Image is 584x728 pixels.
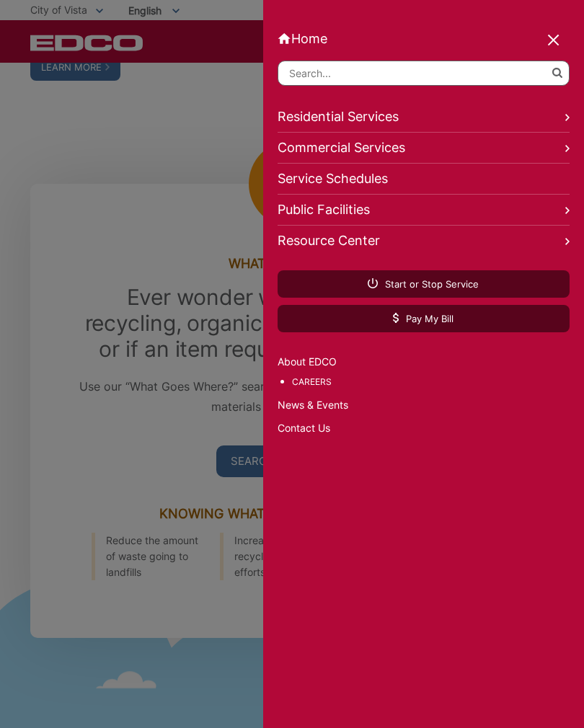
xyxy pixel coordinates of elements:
[278,31,570,46] a: Home
[278,195,570,226] a: Public Facilities
[278,61,570,86] input: Search
[278,354,570,370] a: About EDCO
[278,133,570,164] a: Commercial Services
[368,278,479,290] span: Start or Stop Service
[278,102,570,133] a: Residential Services
[278,270,570,298] a: Start or Stop Service
[292,374,570,390] a: Careers
[278,164,570,195] a: Service Schedules
[278,420,570,436] a: Contact Us
[278,397,570,413] a: News & Events
[393,312,454,325] span: Pay My Bill
[278,305,570,332] a: Pay My Bill
[278,226,570,256] a: Resource Center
